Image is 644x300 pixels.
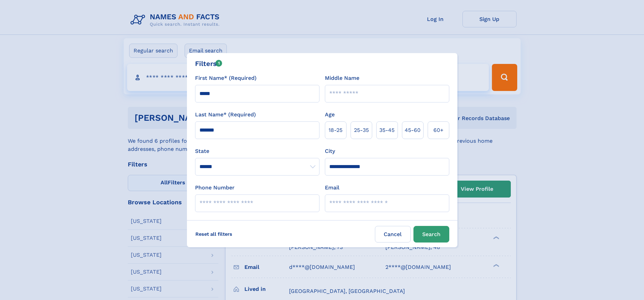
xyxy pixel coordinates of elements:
[325,111,335,119] label: Age
[325,74,359,82] label: Middle Name
[354,126,369,134] span: 25‑35
[325,184,339,192] label: Email
[433,126,444,134] span: 60+
[413,226,449,243] button: Search
[195,59,222,69] div: Filters
[195,184,235,192] label: Phone Number
[195,111,256,119] label: Last Name* (Required)
[379,126,395,134] span: 35‑45
[195,74,257,82] label: First Name* (Required)
[375,226,411,243] label: Cancel
[191,226,237,242] label: Reset all filters
[405,126,421,134] span: 45‑60
[325,147,335,155] label: City
[195,147,319,155] label: State
[329,126,342,134] span: 18‑25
